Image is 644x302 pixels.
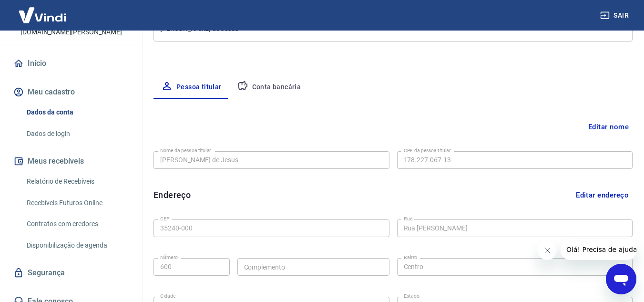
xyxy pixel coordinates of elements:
label: Bairro [404,254,417,261]
button: Conta bancária [229,76,309,99]
label: Estado [404,292,419,300]
button: Meus recebíveis [11,151,131,172]
a: Dados da conta [23,103,131,122]
button: Sair [598,7,633,24]
a: Dados de login [23,124,131,144]
label: Cidade [160,292,175,300]
iframe: Fechar mensagem [538,241,557,260]
a: Disponibilização de agenda [23,236,131,255]
a: Relatório de Recebíveis [23,172,131,191]
label: Rua [404,215,413,222]
a: Segurança [11,262,131,283]
a: Início [11,53,131,74]
label: Nome da pessoa titular [160,147,211,154]
label: Número [160,254,178,261]
label: CEP [160,215,169,222]
label: CPF da pessoa titular [404,147,451,154]
button: Editar endereço [572,186,633,204]
iframe: Botão para abrir a janela de mensagens [606,264,636,294]
h6: Endereço [153,188,191,201]
button: Meu cadastro [11,82,131,103]
iframe: Mensagem da empresa [561,239,636,260]
a: Contratos com credores [23,214,131,234]
a: Recebíveis Futuros Online [23,193,131,213]
button: Pessoa titular [153,76,229,99]
span: Olá! Precisa de ajuda? [6,7,80,14]
button: Editar nome [584,118,633,136]
img: Vindi [11,0,73,30]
